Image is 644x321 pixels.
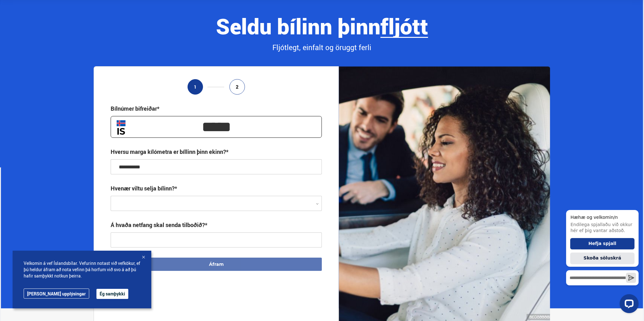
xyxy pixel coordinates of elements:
[24,289,89,299] a: [PERSON_NAME] upplýsingar
[111,258,322,271] button: Áfram
[561,199,641,318] iframe: LiveChat chat widget
[111,148,229,155] div: Hversu marga kílómetra er bíllinn þinn ekinn?*
[236,84,239,90] span: 2
[111,105,160,112] div: Bílnúmer bifreiðar*
[111,221,207,229] div: Á hvaða netfang skal senda tilboðið?*
[94,14,550,38] div: Seldu bílinn þinn
[24,260,140,279] span: Velkomin á vef Íslandsbílar. Vefurinn notast við vefkökur, ef þú heldur áfram að nota vefinn þá h...
[94,42,550,53] div: Fljótlegt, einfalt og öruggt ferli
[111,184,177,192] label: Hvenær viltu selja bílinn?*
[96,289,128,299] button: Ég samþykki
[194,84,197,90] span: 1
[380,11,428,41] b: fljótt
